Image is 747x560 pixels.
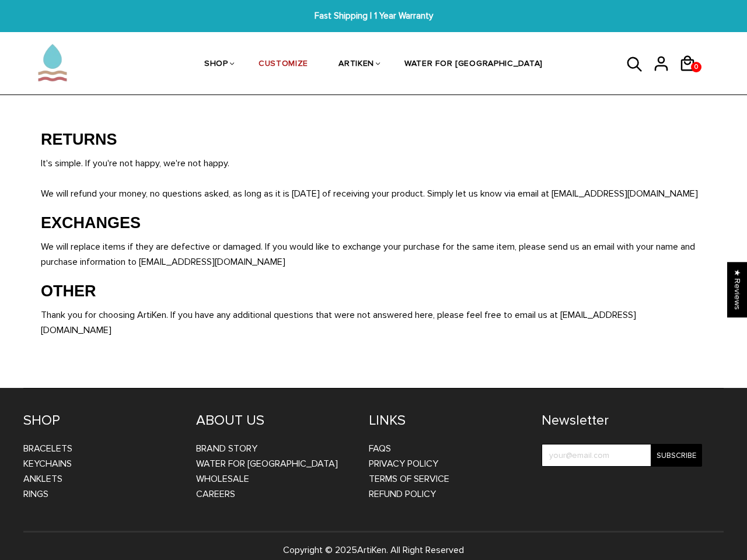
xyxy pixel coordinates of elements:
a: CUSTOMIZE [259,34,308,96]
h4: Newsletter [542,412,702,429]
a: Anklets [23,473,62,485]
h4: ABOUT US [196,412,351,429]
span: 0 [692,59,701,75]
a: Terms of Service [369,473,449,485]
span: We will replace items if they are defective or damaged. If you would like to exchange your purcha... [41,241,695,268]
a: SHOP [204,34,228,96]
a: Bracelets [23,443,72,454]
a: WATER FOR [GEOGRAPHIC_DATA] [404,34,543,96]
p: Copyright © 2025 . All Right Reserved [23,542,724,558]
a: Keychains [23,458,72,470]
h4: SHOP [23,412,179,429]
a: WATER FOR [GEOGRAPHIC_DATA] [196,458,338,470]
a: Privacy Policy [369,458,438,470]
a: ArtiKen [357,544,386,556]
input: your@email.com [542,444,702,467]
h2: EXCHANGES [41,213,706,233]
p: Thank you for choosing ArtiKen. If you have any additional questions that were not answered here,... [41,307,706,338]
a: WHOLESALE [196,473,249,485]
a: FAQs [369,443,391,454]
input: Subscribe [651,444,702,467]
a: Refund Policy [369,488,436,500]
span: Fast Shipping | 1 Year Warranty [231,9,516,23]
h2: OTHER [41,282,706,302]
h2: RETURNS [41,130,706,150]
a: CAREERS [196,488,235,500]
p: It's simple. If you're not happy, we're not happy. We will refund your money, no questions asked,... [41,156,706,201]
div: Click to open Judge.me floating reviews tab [727,262,747,317]
a: Rings [23,488,48,500]
h4: LINKS [369,412,524,429]
a: BRAND STORY [196,443,257,454]
a: ARTIKEN [338,34,374,96]
a: 0 [679,76,705,78]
